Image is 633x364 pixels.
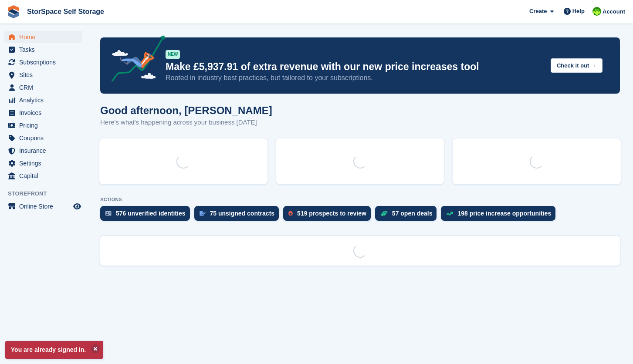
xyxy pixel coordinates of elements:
p: ACTIONS [100,197,620,202]
a: menu [4,132,82,144]
span: Tasks [19,44,71,56]
a: StorSpace Self Storage [24,4,108,19]
div: 519 prospects to review [297,210,366,217]
a: menu [4,170,82,182]
a: menu [4,157,82,169]
img: deal-1b604bf984904fb50ccaf53a9ad4b4a5d6e5aea283cecdc64d6e3604feb123c2.svg [380,210,388,216]
span: Subscriptions [19,56,71,68]
a: 57 open deals [375,206,441,225]
p: Make £5,937.91 of extra revenue with our new price increases tool [166,61,544,73]
span: Online Store [19,200,71,212]
span: Invoices [19,107,71,119]
span: Home [19,31,71,43]
a: menu [4,69,82,81]
a: menu [4,200,82,212]
a: menu [4,145,82,157]
a: menu [4,81,82,94]
a: 576 unverified identities [100,206,194,225]
a: menu [4,44,82,56]
a: menu [4,119,82,131]
div: NEW [166,50,180,59]
div: 576 unverified identities [116,210,186,217]
div: 57 open deals [392,210,433,217]
p: Rooted in industry best practices, but tailored to your subscriptions. [166,73,544,83]
p: You are already signed in. [5,341,103,359]
span: Coupons [19,132,71,144]
span: CRM [19,81,71,94]
div: 75 unsigned contracts [210,210,275,217]
img: paul catt [592,7,601,16]
img: price-adjustments-announcement-icon-8257ccfd72463d97f412b2fc003d46551f7dbcb40ab6d574587a9cd5c0d94... [104,35,165,85]
img: stora-icon-8386f47178a22dfd0bd8f6a31ec36ba5ce8667c1dd55bd0f319d3a0aa187defe.svg [7,5,20,18]
a: 75 unsigned contracts [194,206,284,225]
a: menu [4,56,82,68]
span: Storefront [8,189,87,198]
span: Capital [19,170,71,182]
a: menu [4,31,82,43]
a: menu [4,94,82,106]
a: Preview store [72,201,82,212]
img: verify_identity-adf6edd0f0f0b5bbfe63781bf79b02c33cf7c696d77639b501bdc392416b5a36.svg [105,211,112,216]
span: Settings [19,157,71,169]
button: Check it out → [551,58,603,73]
span: Analytics [19,94,71,106]
div: 198 price increase opportunities [457,210,551,217]
span: Create [529,7,547,16]
span: Pricing [19,119,71,131]
span: Insurance [19,145,71,157]
a: menu [4,107,82,119]
img: price_increase_opportunities-93ffe204e8149a01c8c9dc8f82e8f89637d9d84a8eef4429ea346261dce0b2c0.svg [446,212,453,216]
span: Account [603,7,625,16]
span: Sites [19,69,71,81]
a: 519 prospects to review [283,206,375,225]
h1: Good afternoon, [PERSON_NAME] [100,104,272,116]
p: Here's what's happening across your business [DATE] [100,118,272,128]
a: 198 price increase opportunities [441,206,560,225]
img: prospect-51fa495bee0391a8d652442698ab0144808aea92771e9ea1ae160a38d050c398.svg [288,211,293,216]
span: Help [572,7,585,16]
img: contract_signature_icon-13c848040528278c33f63329250d36e43548de30e8caae1d1a13099fd9432cc5.svg [200,211,206,216]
